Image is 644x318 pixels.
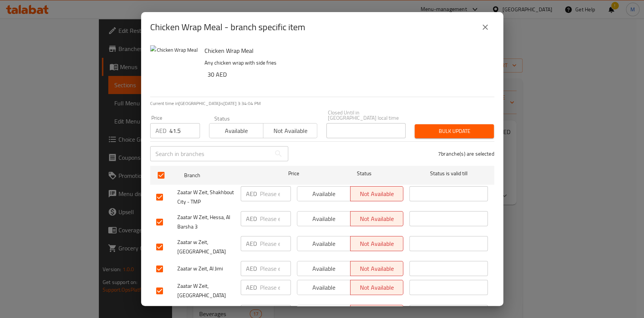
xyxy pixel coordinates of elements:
[184,171,263,180] span: Branch
[297,186,350,201] button: Available
[246,189,257,198] p: AED
[260,186,291,201] input: Please enter price
[421,127,488,136] span: Bulk update
[204,45,488,56] h6: Chicken Wrap Meal
[209,123,263,138] button: Available
[409,169,488,178] span: Status is valid till
[297,261,350,276] button: Available
[300,238,347,249] span: Available
[169,123,200,138] input: Please enter price
[297,236,350,251] button: Available
[300,213,347,224] span: Available
[354,263,401,274] span: Not available
[150,45,198,94] img: Chicken Wrap Meal
[150,100,494,107] p: Current time in [GEOGRAPHIC_DATA] is [DATE] 3:34:04 PM
[476,18,494,36] button: close
[350,261,404,276] button: Not available
[269,169,319,178] span: Price
[260,280,291,295] input: Please enter price
[354,188,401,199] span: Not available
[177,188,235,207] span: Zaatar W Zeit, Shakhbout City - TMP
[297,211,350,226] button: Available
[266,125,314,136] span: Not available
[300,188,347,199] span: Available
[204,58,488,68] p: Any chicken wrap with side fries
[297,280,350,295] button: Available
[260,261,291,276] input: Please enter price
[354,282,401,293] span: Not available
[177,213,235,232] span: Zaatar W Zeit, Hessa, Al Barsha 3
[246,239,257,248] p: AED
[177,238,235,256] span: Zaatar w Zeit, [GEOGRAPHIC_DATA]
[350,186,404,201] button: Not available
[354,238,401,249] span: Not available
[263,123,317,138] button: Not available
[177,264,235,273] span: Zaatar w Zeit, Al Jimi
[260,211,291,226] input: Please enter price
[350,280,404,295] button: Not available
[177,281,235,300] span: Zaatar W Zeit, [GEOGRAPHIC_DATA]
[325,169,403,178] span: Status
[155,126,166,135] p: AED
[438,150,494,157] p: 7 branche(s) are selected
[212,125,260,136] span: Available
[246,264,257,273] p: AED
[246,214,257,223] p: AED
[354,213,401,224] span: Not available
[415,124,494,138] button: Bulk update
[246,283,257,292] p: AED
[150,146,271,161] input: Search in branches
[350,236,404,251] button: Not available
[207,69,488,80] h6: 30 AED
[300,263,347,274] span: Available
[350,211,404,226] button: Not available
[300,282,347,293] span: Available
[260,236,291,251] input: Please enter price
[150,21,305,33] h2: Chicken Wrap Meal - branch specific item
